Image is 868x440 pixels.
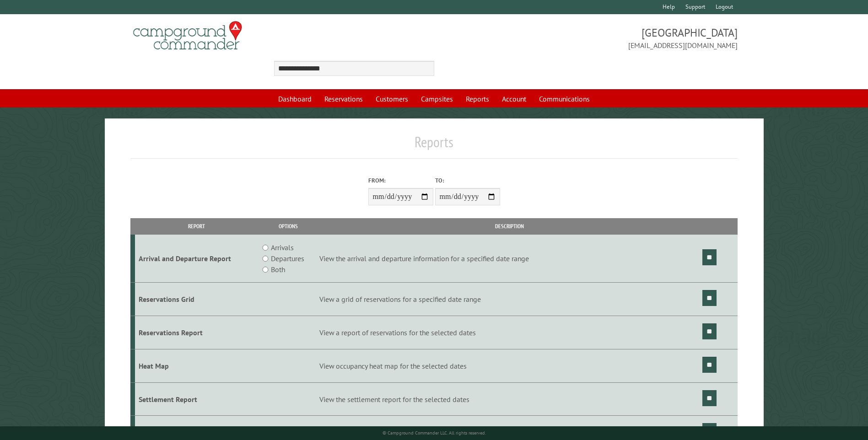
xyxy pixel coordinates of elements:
[434,25,738,51] span: [GEOGRAPHIC_DATA] [EMAIL_ADDRESS][DOMAIN_NAME]
[273,90,317,107] a: Dashboard
[318,235,701,283] td: View the arrival and departure information for a specified date range
[370,90,414,107] a: Customers
[258,218,318,234] th: Options
[271,242,294,253] label: Arrivals
[135,316,258,349] td: Reservations Report
[135,349,258,382] td: Heat Map
[130,133,737,158] h1: Reports
[135,283,258,316] td: Reservations Grid
[318,316,701,349] td: View a report of reservations for the selected dates
[135,382,258,416] td: Settlement Report
[435,176,500,185] label: To:
[318,382,701,416] td: View the settlement report for the selected dates
[460,90,495,107] a: Reports
[383,430,486,436] small: © Campground Commander LLC. All rights reserved.
[130,18,245,54] img: Campground Commander
[318,283,701,316] td: View a grid of reservations for a specified date range
[534,90,595,107] a: Communications
[271,253,304,264] label: Departures
[415,90,458,107] a: Campsites
[135,235,258,283] td: Arrival and Departure Report
[318,349,701,382] td: View occupancy heat map for the selected dates
[271,264,285,275] label: Both
[319,90,368,107] a: Reservations
[368,176,433,185] label: From:
[135,218,258,234] th: Report
[318,218,701,234] th: Description
[496,90,532,107] a: Account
